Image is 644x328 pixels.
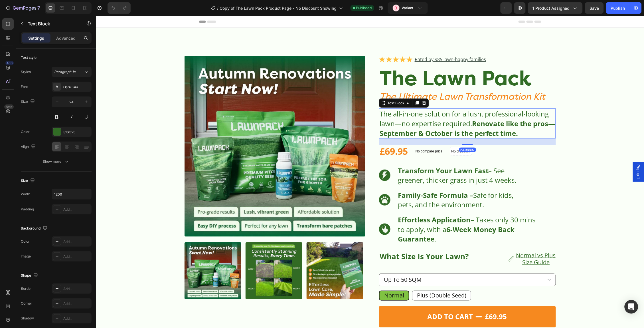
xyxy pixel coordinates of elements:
h3: Variant [402,5,414,11]
div: Beta [4,104,14,109]
div: Align [21,143,37,151]
div: Add... [63,254,90,259]
a: Section [297,40,303,47]
div: Add... [63,301,90,306]
img: gempages_553201673212789857-a76a0fbe-297a-42c7-a028-90e9744e13e6.webp [283,154,294,165]
span: Normal [288,275,308,283]
a: Section [310,40,317,47]
span: Popup 1 [540,148,545,163]
div: Add... [63,316,90,321]
p: No discount [355,133,374,138]
div: Open Sans [63,84,90,90]
a: Section [283,40,289,47]
button: Paragraph 1* [52,67,92,77]
button: 7 [2,2,42,14]
div: 23.98897 [363,132,380,136]
p: – Takes only 30 mins to apply, with a . [302,199,442,228]
div: Add to cart [331,297,377,305]
span: Copy of The Lawn Pack Product Page - No Discount Showing [220,5,337,11]
a: Rated by 985 lawn-happy families [319,40,390,47]
p: The Ultimate Lawn Transformation Kit [283,76,459,85]
div: Text style [21,55,37,60]
div: Padding [21,207,34,212]
div: Add... [63,286,90,291]
h1: The Lawn Pack [283,52,460,73]
div: 450 [5,61,14,65]
div: £69.95 [283,129,312,141]
strong: Family-Safe Formula – [302,174,377,184]
strong: Transform Your Lawn Fast [302,150,392,159]
div: Shape [21,272,39,279]
span: Published [356,5,372,11]
p: B [395,5,397,11]
button: 1 product assigned [528,2,583,14]
div: Undo/Redo [108,2,131,14]
input: Auto [52,189,91,199]
div: Width [21,192,30,197]
div: £69.95 [388,296,412,305]
p: Normal vs Plus Size Guide [420,236,460,250]
p: No compare price [319,134,347,137]
strong: 6-Week Money Back Guarantee [302,209,419,228]
div: Background [21,225,48,232]
p: – See greener, thicker grass in just 4 weeks. [302,150,428,169]
span: / [217,5,219,11]
span: 1 product assigned [533,5,570,11]
div: Styles [21,69,31,75]
p: Safe for kids, pets, and the environment. [302,174,428,194]
div: Open Intercom Messenger [625,300,638,314]
div: Color [21,129,30,134]
p: Text Block [28,20,76,27]
div: Show more [43,159,70,164]
div: Border [21,286,32,291]
img: gempages_553201673212789857-733f6e26-167c-4d3f-aebd-61d262a6f852.webp [283,178,294,190]
div: Size [21,98,36,106]
div: Font [21,84,28,89]
div: Size [21,177,36,185]
strong: Effortless Application [302,199,374,208]
span: Paragraph 1* [54,69,76,75]
p: 7 [37,5,40,11]
a: Section [303,40,310,47]
a: Section [290,40,296,47]
div: 316C25 [63,130,90,135]
img: gempages_553201673212789857-161b9c48-7b53-4b17-8ad2-e311bb1b7a4a.webp [283,208,294,219]
button: Publish [606,2,630,14]
div: Color [21,239,30,244]
div: Image [21,254,31,259]
div: Corner [21,301,32,306]
div: Add... [63,239,90,244]
button: BVariant [388,2,428,14]
div: Text Block [290,84,309,90]
p: What Size Is Your Lawn? [283,237,372,244]
button: Save [585,2,604,14]
button: Add to cart [283,290,460,311]
div: Add... [63,207,90,212]
div: Shadow [21,316,34,321]
button: Show more [21,156,92,167]
p: Advanced [56,35,76,41]
p: Settings [28,35,44,41]
strong: Renovate like the pros—September & October is the perfect time. [283,103,459,122]
span: Plus (Double Seed) [321,275,370,283]
div: Publish [611,5,625,11]
a: Normal vs PlusSize Guide [412,236,460,250]
span: Save [590,6,599,11]
p: The all-in-one solution for a lush, professional-looking lawn—no expertise required. [283,93,459,122]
